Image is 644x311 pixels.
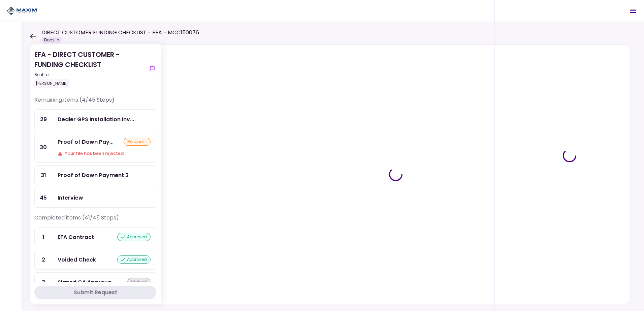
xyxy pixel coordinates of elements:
div: 31 [35,166,52,185]
div: Your file has been rejected [58,150,151,157]
a: 31Proof of Down Payment 2 [34,165,156,185]
div: Proof of Down Payment 1 [58,138,114,146]
a: 2Voided Checkapproved [34,250,156,270]
button: show-messages [148,65,156,73]
div: Signed CA Approval & Disclosure Forms [58,278,116,286]
div: Docs In [41,37,62,43]
button: Submit Request [34,286,156,299]
div: [PERSON_NAME] [34,79,69,88]
div: 45 [35,188,52,207]
div: Remaining items (4/45 Steps) [34,96,156,109]
div: Proof of Down Payment 2 [58,171,129,179]
div: 30 [35,132,52,162]
div: waived [127,278,151,286]
div: Voided Check [58,255,96,264]
div: Interview [58,194,83,202]
div: approved [117,233,151,241]
a: 29Dealer GPS Installation Invoice [34,109,156,129]
div: Sent to: [34,72,146,78]
div: 1 [35,228,52,247]
div: Dealer GPS Installation Invoice [58,115,134,124]
div: EFA Contract [58,233,94,241]
a: 30Proof of Down Payment 1resubmitYour file has been rejected [34,132,156,163]
div: Submit Request [74,288,117,297]
a: 3Signed CA Approval & Disclosure Formswaived [34,272,156,292]
h1: DIRECT CUSTOMER FUNDING CHECKLIST - EFA - MCC150076 [41,29,199,37]
img: Partner icon [7,6,37,16]
div: resubmit [124,138,151,146]
div: 29 [35,110,52,129]
div: approved [117,255,151,264]
div: Completed items (41/45 Steps) [34,214,156,227]
a: 45Interview [34,188,156,208]
div: 2 [35,250,52,269]
a: 1EFA Contractapproved [34,227,156,247]
div: 3 [35,273,52,292]
div: EFA - DIRECT CUSTOMER - FUNDING CHECKLIST [34,49,146,88]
